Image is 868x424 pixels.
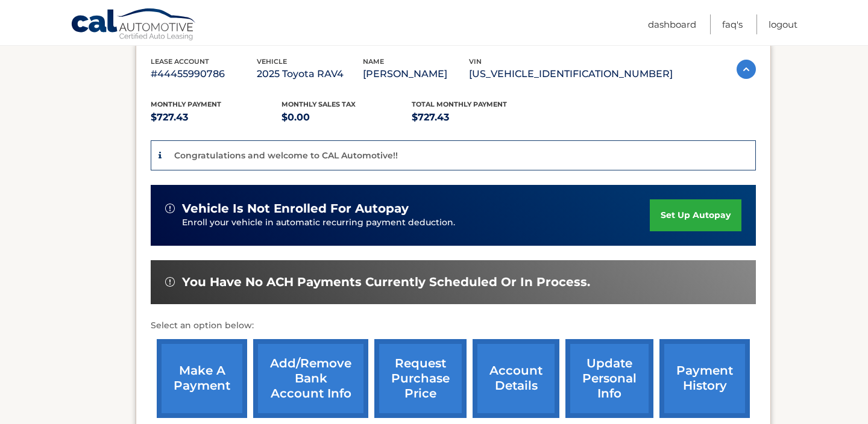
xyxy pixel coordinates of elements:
[182,201,409,216] span: vehicle is not enrolled for autopay
[363,57,384,66] span: name
[659,339,750,418] a: payment history
[257,66,363,83] p: 2025 Toyota RAV4
[469,66,673,83] p: [US_VEHICLE_IDENTIFICATION_NUMBER]
[412,109,542,126] p: $727.43
[151,109,281,126] p: $727.43
[151,100,221,108] span: Monthly Payment
[157,339,247,418] a: make a payment
[165,277,175,287] img: alert-white.svg
[182,275,590,290] span: You have no ACH payments currently scheduled or in process.
[281,109,412,126] p: $0.00
[363,66,469,83] p: [PERSON_NAME]
[565,339,653,418] a: update personal info
[71,8,197,43] a: Cal Automotive
[165,204,175,213] img: alert-white.svg
[257,57,287,66] span: vehicle
[151,57,209,66] span: lease account
[412,100,507,108] span: Total Monthly Payment
[253,339,368,418] a: Add/Remove bank account info
[281,100,356,108] span: Monthly sales Tax
[473,339,559,418] a: account details
[469,57,482,66] span: vin
[182,216,650,229] p: Enroll your vehicle in automatic recurring payment deduction.
[174,150,398,161] p: Congratulations and welcome to CAL Automotive!!
[374,339,467,418] a: request purchase price
[151,319,756,333] p: Select an option below:
[151,66,257,83] p: #44455990786
[769,14,797,34] a: Logout
[650,199,741,231] a: set up autopay
[722,14,743,34] a: FAQ's
[737,60,756,79] img: accordion-active.svg
[648,14,696,34] a: Dashboard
